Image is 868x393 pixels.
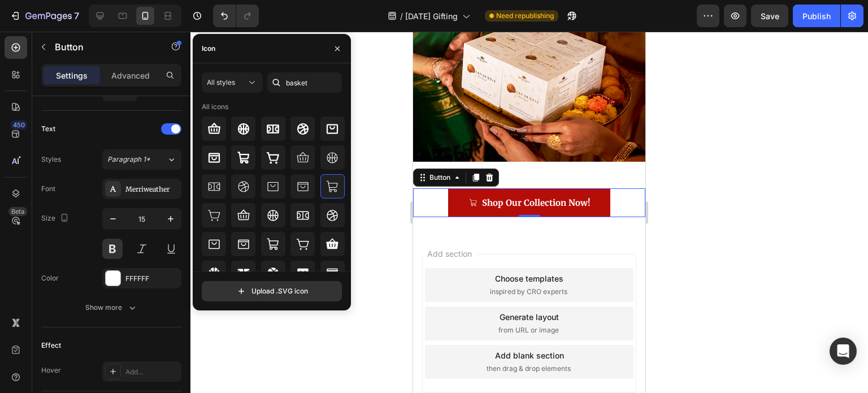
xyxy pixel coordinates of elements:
[802,10,831,22] div: Publish
[107,154,150,165] span: Paragraph 1*
[400,10,403,22] span: /
[751,5,788,27] button: Save
[41,273,59,283] div: Color
[202,44,215,54] div: Icon
[125,274,179,284] div: FFFFFF
[11,120,27,129] div: 450
[125,184,179,195] div: Merriweather
[41,297,181,318] button: Show more
[202,72,263,93] button: All styles
[405,10,458,22] span: [DATE] Gifting
[202,102,228,112] div: All icons
[41,340,61,351] div: Effect
[830,338,857,365] div: Open Intercom Messenger
[111,70,150,81] p: Advanced
[413,32,645,393] iframe: To enrich screen reader interactions, please activate Accessibility in Grammarly extension settings
[41,124,55,134] div: Text
[236,286,308,297] div: Upload .SVG icon
[41,211,71,226] div: Size
[267,72,342,93] input: Search icon
[202,281,342,301] button: Upload .SVG icon
[56,70,88,81] p: Settings
[41,184,55,194] div: Font
[41,154,61,165] div: Styles
[55,40,151,54] p: Button
[74,9,79,23] p: 7
[793,5,840,27] button: Publish
[761,11,779,21] span: Save
[41,365,61,375] div: Hover
[496,11,554,21] span: Need republishing
[207,78,235,87] span: All styles
[125,367,179,377] div: Add...
[8,207,27,216] div: Beta
[5,5,84,27] button: 7
[213,5,259,27] div: Undo/Redo
[102,149,181,170] button: Paragraph 1*
[85,302,138,313] div: Show more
